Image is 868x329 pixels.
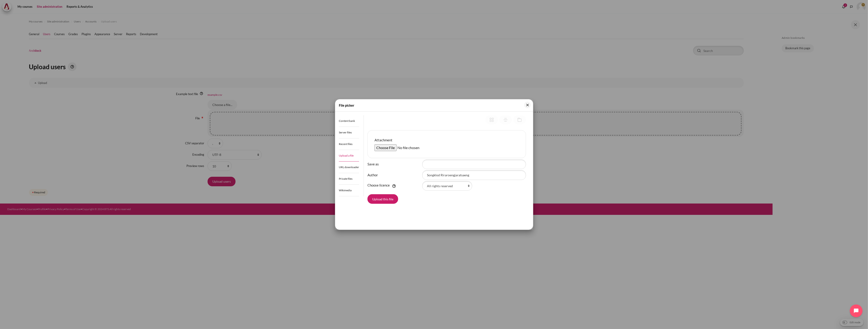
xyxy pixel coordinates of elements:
a: Upload a file [339,150,359,162]
label: Choose licence [367,183,390,188]
button: Close [524,102,531,108]
img: Help with Choose licence [392,184,396,188]
span: URL downloader [339,165,359,169]
span: Content bank [339,119,355,123]
a: Server files [339,127,359,138]
label: Author [367,172,420,178]
a: Help [391,184,397,188]
a: URL downloader [339,162,359,173]
a: Wikimedia [339,185,359,196]
span: Upload a file [339,154,354,157]
a: Content bank [339,115,359,127]
label: Attachment [374,137,392,143]
span: Server files [339,131,352,134]
h3: File picker [339,103,354,108]
label: Save as [367,162,420,167]
button: Upload this file [367,194,398,204]
a: Private files [339,173,359,185]
span: Private files [339,177,352,180]
span: Recent files [339,142,352,146]
a: Recent files [339,138,359,150]
span: Wikimedia [339,189,352,192]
